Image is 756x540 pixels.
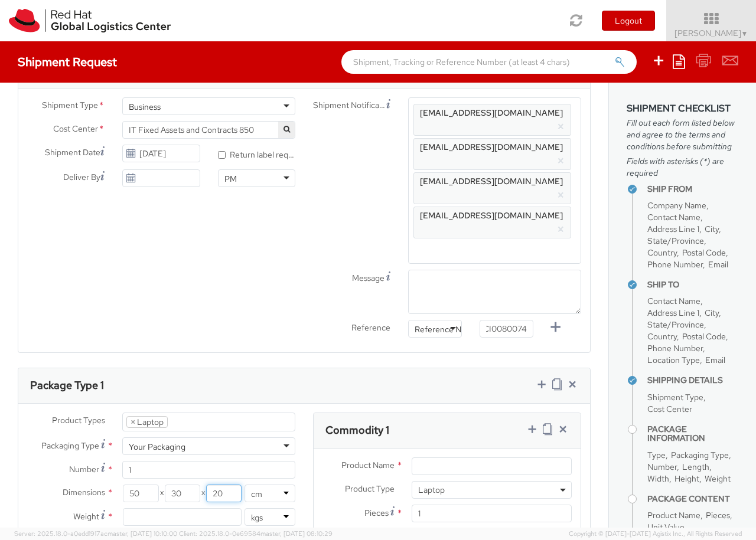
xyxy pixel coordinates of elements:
span: ▼ [741,29,748,38]
span: X [200,485,206,502]
h4: Shipment Request [18,55,117,68]
span: Cost Center [53,123,98,136]
span: Width [647,473,669,484]
span: Company Name [647,200,706,211]
span: [EMAIL_ADDRESS][DOMAIN_NAME] [420,210,563,221]
span: Height [674,473,699,484]
input: Shipment, Tracking or Reference Number (at least 4 chars) [341,50,637,74]
span: Fill out each form listed below and agree to the terms and conditions before submitting [627,117,738,152]
span: Number [647,462,677,472]
span: [EMAIL_ADDRESS][DOMAIN_NAME] [420,107,563,118]
span: [EMAIL_ADDRESS][DOMAIN_NAME] [420,176,563,186]
button: × [557,120,565,134]
span: Product Name [341,460,395,470]
span: Country [647,247,677,258]
span: Email [705,355,725,365]
span: Number [69,464,99,474]
h4: Ship To [647,280,738,289]
span: Pieces [706,510,730,521]
button: × [557,154,565,168]
span: Cost Center [647,404,692,414]
span: Client: 2025.18.0-0e69584 [179,529,333,538]
label: Return label required [218,147,295,161]
span: Message [352,273,384,283]
div: Business [129,101,161,113]
span: Copyright © [DATE]-[DATE] Agistix Inc., All Rights Reserved [569,529,742,539]
span: Weight [73,511,99,522]
span: City [705,307,719,318]
h3: Shipment Checklist [627,103,738,114]
span: [PERSON_NAME] [674,28,748,38]
div: Your Packaging [129,441,185,453]
span: Fields with asterisks (*) are required [627,155,738,179]
span: Shipment Type [647,392,703,402]
span: Product Types [52,415,105,426]
input: Return label required [218,151,226,159]
span: Packaging Type [41,440,99,451]
span: Shipment Date [45,146,100,159]
span: State/Province [647,235,704,246]
button: × [557,222,565,237]
span: [EMAIL_ADDRESS][DOMAIN_NAME] [420,142,563,152]
input: Length [123,485,158,502]
span: State/Province [647,319,704,330]
h3: Package Type 1 [30,379,104,391]
span: Product Type [345,483,395,494]
h3: Commodity 1 [325,424,389,436]
span: Laptop [412,481,572,499]
button: × [557,188,565,202]
span: Length [682,462,709,472]
span: Country [647,331,677,342]
span: IT Fixed Assets and Contracts 850 [122,121,295,139]
span: Deliver By [63,171,100,184]
span: Laptop [418,485,565,495]
span: master, [DATE] 10:10:00 [107,529,177,538]
span: Product Name [647,510,700,521]
span: Address Line 1 [647,307,699,318]
li: Laptop [126,416,168,428]
span: Unit Value [647,522,685,532]
h4: Ship From [647,185,738,194]
span: Reference [351,322,390,333]
span: X [159,485,165,502]
h4: Package Information [647,425,738,443]
span: Postal Code [682,331,726,342]
span: × [131,417,135,427]
span: Contact Name [647,296,700,306]
h4: Shipping Details [647,376,738,385]
img: rh-logistics-00dfa346123c4ec078e1.svg [9,9,171,32]
span: Shipment Type [42,99,98,113]
span: Packaging Type [671,450,729,460]
span: Phone Number [647,343,703,354]
span: Type [647,450,666,460]
span: Weight [705,473,731,484]
span: City [705,224,719,234]
span: Postal Code [682,247,726,258]
span: Phone Number [647,259,703,270]
span: Server: 2025.18.0-a0edd1917ac [14,529,177,538]
span: Pieces [364,508,389,518]
span: Address Line 1 [647,224,699,234]
span: master, [DATE] 08:10:29 [260,529,333,538]
input: Width [165,485,200,502]
input: Height [206,485,242,502]
span: Contact Name [647,212,700,222]
span: Dimensions [63,487,105,498]
span: Location Type [647,355,700,365]
span: Email [708,259,728,270]
span: Shipment Notification [313,99,386,112]
h4: Package Content [647,495,738,503]
button: Logout [602,11,655,31]
span: IT Fixed Assets and Contracts 850 [129,125,289,135]
div: PM [224,173,237,185]
div: Reference Number [415,323,485,335]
